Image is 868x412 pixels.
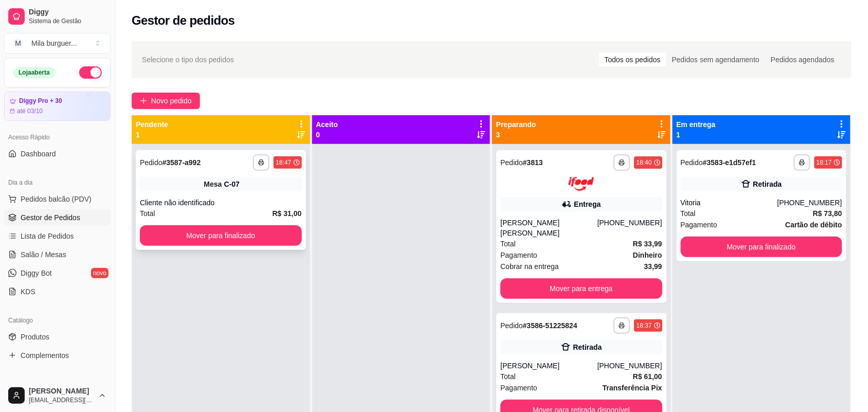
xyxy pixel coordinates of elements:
span: KDS [21,286,35,297]
div: [PERSON_NAME] [500,361,597,371]
span: Pedidos balcão (PDV) [21,194,92,204]
span: Pedido [681,158,703,167]
div: 18:40 [636,158,652,167]
span: Gestor de Pedidos [21,212,80,223]
span: Pagamento [681,219,718,230]
span: Salão / Mesas [21,249,66,260]
p: Em entrega [677,119,716,130]
span: Pagamento [500,249,537,261]
span: Produtos [21,332,49,342]
strong: # 3813 [523,158,543,167]
span: Total [140,208,155,219]
article: Diggy Pro + 30 [19,97,62,105]
strong: # 3586-51225824 [523,321,577,330]
button: Mover para finalizado [681,237,843,257]
div: Catálogo [4,312,111,329]
a: Dashboard [4,146,111,162]
p: 0 [316,130,338,140]
span: [PERSON_NAME] [29,387,94,396]
button: Novo pedido [132,93,200,109]
div: [PHONE_NUMBER] [777,198,842,208]
span: Novo pedido [151,95,192,106]
span: Diggy Bot [21,268,52,278]
span: Cobrar na entrega [500,261,559,272]
button: Pedidos balcão (PDV) [4,191,111,207]
strong: 33,99 [644,262,662,271]
strong: R$ 31,00 [273,209,302,218]
div: 18:37 [636,321,652,330]
div: Pedidos agendados [765,52,840,67]
span: Pagamento [500,382,537,393]
span: Pedido [500,158,523,167]
div: Todos os pedidos [599,52,666,67]
div: Acesso Rápido [4,129,111,146]
div: Vitoria [681,198,777,208]
span: Lista de Pedidos [21,231,74,241]
span: Dashboard [21,149,56,159]
strong: # 3587-a992 [162,158,201,167]
button: Alterar Status [79,66,102,79]
article: até 03/10 [17,107,43,115]
a: Diggy Pro + 30até 03/10 [4,92,111,121]
strong: Transferência Pix [603,384,662,392]
div: Dia a dia [4,174,111,191]
div: [PHONE_NUMBER] [597,361,662,371]
span: Complementos [21,350,69,361]
div: Loja aberta [13,67,56,78]
h2: Gestor de pedidos [132,12,235,29]
span: Mesa [204,179,222,189]
span: Diggy [29,8,106,17]
button: Select a team [4,33,111,53]
div: Pedidos sem agendamento [666,52,765,67]
span: Total [500,238,516,249]
p: Pendente [136,119,168,130]
span: Total [500,371,516,382]
div: C-07 [224,179,240,189]
a: KDS [4,283,111,300]
strong: # 3583-e1d57ef1 [703,158,756,167]
span: Pedido [140,158,162,167]
button: [PERSON_NAME][EMAIL_ADDRESS][DOMAIN_NAME] [4,383,111,408]
div: Entrega [574,199,601,209]
a: DiggySistema de Gestão [4,4,111,29]
span: Selecione o tipo dos pedidos [142,54,234,65]
a: Lista de Pedidos [4,228,111,244]
span: Total [681,208,696,219]
strong: R$ 73,80 [813,209,842,218]
strong: Cartão de débito [786,221,842,229]
a: Complementos [4,347,111,364]
strong: R$ 61,00 [633,372,662,381]
span: [EMAIL_ADDRESS][DOMAIN_NAME] [29,396,94,404]
div: 18:17 [817,158,832,167]
div: Mila burguer ... [31,38,77,48]
div: [PHONE_NUMBER] [597,218,662,238]
span: M [13,38,23,48]
p: Preparando [496,119,536,130]
a: Diggy Botnovo [4,265,111,281]
button: Mover para finalizado [140,225,302,246]
a: Salão / Mesas [4,246,111,263]
span: plus [140,97,147,104]
img: ifood [568,177,594,191]
a: Produtos [4,329,111,345]
p: 1 [136,130,168,140]
div: Retirada [753,179,782,189]
p: 3 [496,130,536,140]
div: Cliente não identificado [140,198,302,208]
p: Aceito [316,119,338,130]
button: Mover para entrega [500,278,662,299]
span: Sistema de Gestão [29,17,106,25]
strong: Dinheiro [633,251,662,259]
div: 18:47 [276,158,291,167]
span: Pedido [500,321,523,330]
div: [PERSON_NAME] [PERSON_NAME] [500,218,597,238]
a: Gestor de Pedidos [4,209,111,226]
strong: R$ 33,99 [633,240,662,248]
div: Retirada [573,342,602,352]
p: 1 [677,130,716,140]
